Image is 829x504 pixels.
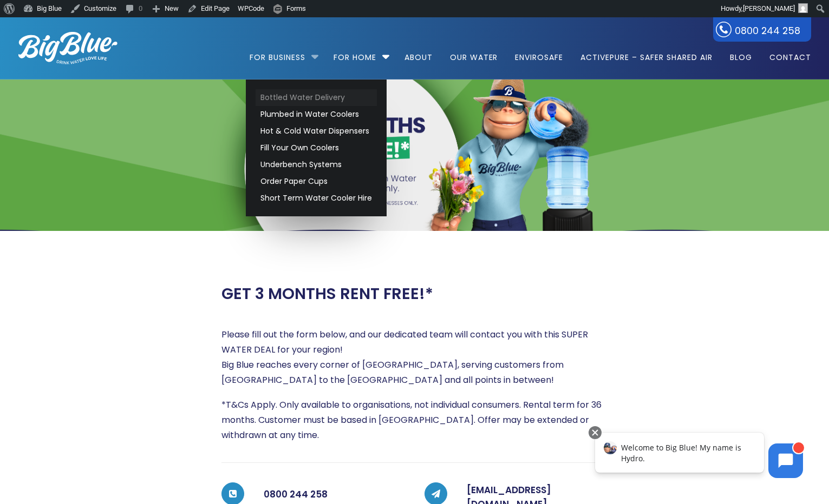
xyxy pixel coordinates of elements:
[507,17,571,87] a: EnviroSafe
[256,156,377,173] a: Underbench Systems
[256,173,377,190] a: Order Paper Cups
[326,17,384,87] a: For Home
[221,397,608,443] p: *T&Cs Apply. Only available to organisations, not individual consumers. Rental term for 36 months...
[762,17,811,87] a: Contact
[221,284,433,303] h2: GET 3 MONTHS RENT FREE!*
[250,17,313,87] a: For Business
[256,123,377,140] a: Hot & Cold Water Dispensers
[397,17,440,87] a: About
[256,190,377,207] a: Short Term Water Cooler Hire
[573,17,720,87] a: ActivePure – Safer Shared Air
[584,424,814,489] iframe: Chatbot
[221,327,608,388] p: Please fill out the form below, and our dedicated team will contact you with this SUPER WATER DEA...
[18,32,118,64] img: logo
[722,17,760,87] a: Blog
[256,140,377,156] a: Fill Your Own Coolers
[256,106,377,123] a: Plumbed in Water Coolers
[256,89,377,106] a: Bottled Water Delivery
[743,4,795,12] span: [PERSON_NAME]
[442,17,506,87] a: Our Water
[713,17,811,42] a: 0800 244 258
